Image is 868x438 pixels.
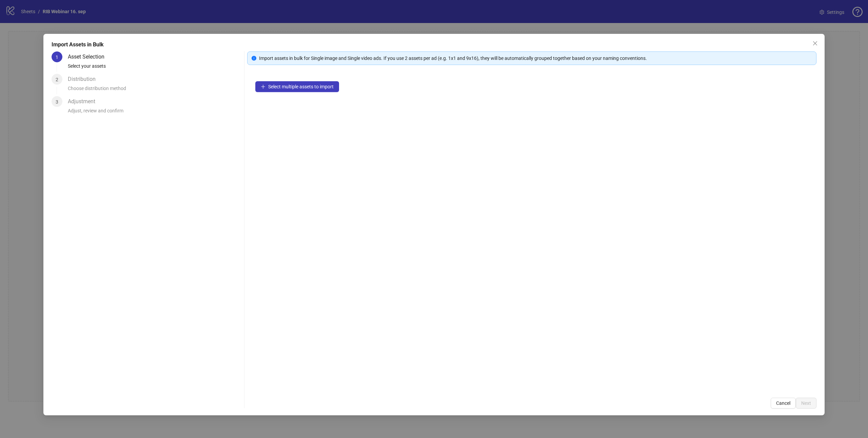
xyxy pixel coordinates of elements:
div: Adjustment [68,96,101,107]
span: 1 [56,54,58,60]
div: Import Assets in Bulk [52,41,816,49]
div: Distribution [68,74,101,85]
span: 2 [56,77,58,82]
span: info-circle [252,56,256,61]
span: Cancel [776,400,790,406]
span: 3 [56,99,58,105]
button: Close [810,38,821,49]
button: Cancel [771,398,796,409]
span: plus [261,84,265,89]
div: Select your assets [68,62,241,74]
div: Asset Selection [68,51,110,62]
div: Import assets in bulk for Single image and Single video ads. If you use 2 assets per ad (e.g. 1x1... [259,54,812,62]
span: Select multiple assets to import [268,84,334,89]
button: Select multiple assets to import [255,81,339,92]
span: close [812,41,818,46]
div: Adjust, review and confirm [68,107,241,118]
button: Next [796,398,816,409]
div: Choose distribution method [68,85,241,96]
